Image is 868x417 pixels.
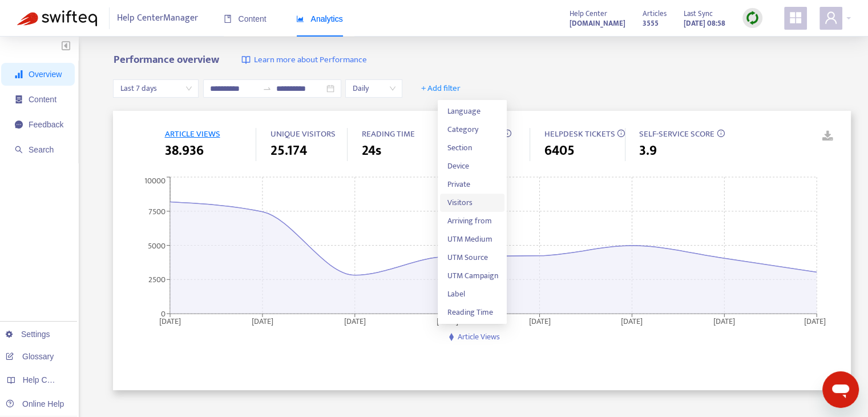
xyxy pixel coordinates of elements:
strong: [DATE] 08:58 [684,17,725,30]
span: UTM Medium [447,233,498,246]
a: Settings [6,330,50,339]
tspan: [DATE] [529,314,551,327]
span: 3.9 [639,141,657,161]
span: SELF-SERVICE SCORE [639,127,714,141]
span: container [15,95,23,103]
tspan: [DATE] [159,314,181,327]
span: Category [447,123,498,136]
span: Label [447,288,498,300]
span: Device [447,160,498,173]
span: UTM Campaign [447,270,498,282]
span: Learn more about Performance [253,54,366,67]
span: 38.936 [164,141,203,161]
iframe: Botón para iniciar la ventana de mensajería [822,371,859,408]
strong: [DOMAIN_NAME] [570,17,625,30]
span: + Add filter [421,82,461,95]
span: Language [447,105,498,118]
span: Visitors [447,197,498,209]
img: sync.dc5367851b00ba804db3.png [745,11,760,25]
tspan: 7500 [148,205,165,218]
span: Analytics [296,14,343,23]
strong: 3555 [643,17,659,30]
tspan: [DATE] [714,314,736,327]
span: Help Center [570,7,607,20]
span: Article Views [458,330,500,343]
span: Overview [29,70,62,79]
span: 24s [361,141,381,161]
tspan: 0 [161,307,165,320]
span: Last Sync [684,7,713,20]
span: Private [447,178,498,191]
span: area-chart [296,15,304,23]
a: Learn more about Performance [241,54,366,67]
span: user [824,11,838,25]
tspan: 2500 [148,273,165,286]
span: Help Center Manager [117,7,198,29]
span: UNIQUE VISITORS [270,127,335,141]
tspan: 5000 [148,239,165,252]
img: image-link [241,55,251,65]
span: READING TIME [361,127,414,141]
img: Swifteq [17,10,97,26]
span: to [263,84,272,93]
b: Performance overview [113,51,219,69]
span: Arriving from [447,215,498,227]
button: + Add filter [413,79,469,98]
span: ARTICLE VIEWS [164,127,220,141]
span: book [224,15,232,23]
span: appstore [789,11,802,25]
span: swap-right [263,84,272,93]
span: message [15,121,23,129]
span: Daily [352,80,395,97]
span: Help Centers [23,375,70,384]
a: Glossary [6,352,54,361]
span: Content [224,14,267,23]
tspan: 10000 [144,174,165,187]
tspan: [DATE] [621,314,643,327]
span: Search [29,145,54,154]
tspan: [DATE] [437,314,458,327]
span: HELPDESK TICKETS [544,127,615,141]
span: UTM Source [447,251,498,264]
tspan: [DATE] [805,314,826,327]
span: Section [447,142,498,154]
tspan: [DATE] [252,314,273,327]
span: Content [29,95,56,104]
span: search [15,146,23,154]
span: 6405 [544,141,574,161]
span: 25.174 [270,141,306,161]
span: Feedback [29,120,63,129]
span: signal [15,70,23,78]
span: Reading Time [447,306,498,319]
span: Articles [643,7,667,20]
a: Online Help [6,399,64,408]
a: [DOMAIN_NAME] [570,17,625,30]
tspan: [DATE] [344,314,366,327]
span: Last 7 days [120,80,192,97]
